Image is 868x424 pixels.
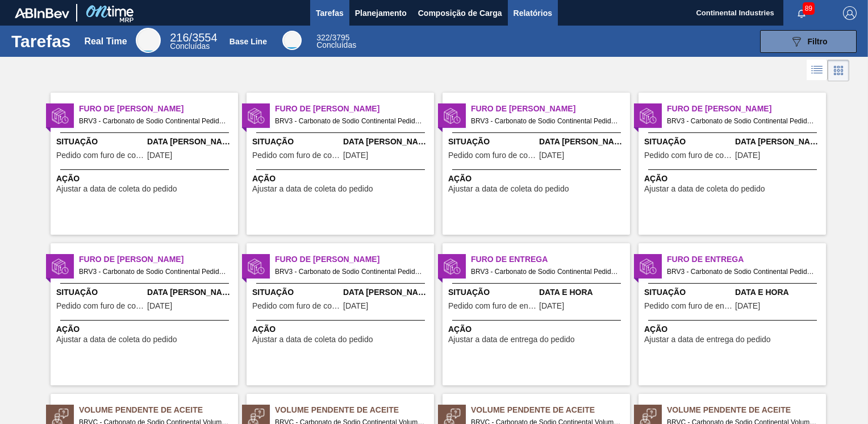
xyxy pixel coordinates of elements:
span: BRV3 - Carbonato de Sodio Continental Pedido - 2043935 [79,265,229,278]
span: Furo de Entrega [667,253,826,265]
img: status [640,258,657,275]
span: 89 [803,2,815,15]
span: Data Coleta [147,136,235,148]
span: Ajustar a data de coleta do pedido [56,335,177,344]
span: BRV3 - Carbonato de Sodio Continental Pedido - 2043925 [667,265,817,278]
span: Volume Pendente de Aceite [275,404,434,416]
img: TNhmsLtSVTkK8tSr43FrP2fwEKptu5GPRR3wAAAABJRU5ErkJggg== [15,8,69,18]
span: Ação [252,173,431,185]
span: Concluídas [316,40,356,49]
span: Ajustar a data de entrega do pedido [448,335,575,344]
button: Notificações [783,5,820,21]
span: BRV3 - Carbonato de Sodio Continental Pedido - 2043933 [471,115,621,127]
span: Pedido com furo de coleta [252,302,340,310]
span: 10/10/2025 [539,151,564,160]
span: Filtro [808,37,828,46]
span: / 3554 [170,31,217,44]
span: Pedido com furo de coleta [448,151,536,160]
span: 12/10/2025 [735,151,760,160]
span: 216 [170,31,189,44]
span: Ação [448,323,627,335]
span: 12/10/2025 [147,302,172,310]
span: Concluídas [170,41,210,51]
div: Real Time [170,33,217,50]
span: Data Coleta [147,286,235,298]
span: Furo de Entrega [471,253,630,265]
span: Volume Pendente de Aceite [79,404,238,416]
img: status [248,258,265,275]
span: Tarefas [316,6,344,20]
img: status [444,107,461,124]
img: status [640,107,657,124]
span: Furo de Coleta [79,253,238,265]
span: Pedido com furo de coleta [252,151,340,160]
span: Situação [644,136,732,148]
img: Logout [843,6,857,20]
span: Relatórios [514,6,552,20]
img: status [444,258,461,275]
span: Ação [448,173,627,185]
span: Ajustar a data de coleta do pedido [252,185,373,193]
span: Furo de Coleta [471,103,630,115]
span: Data Coleta [343,286,431,298]
h1: Tarefas [11,35,71,48]
span: Furo de Coleta [667,103,826,115]
div: Visão em Cards [828,60,849,81]
span: Situação [56,286,144,298]
span: Planejamento [355,6,407,20]
span: Ação [56,173,235,185]
span: 10/10/2025 [343,151,368,160]
div: Real Time [84,36,127,47]
span: BRV3 - Carbonato de Sodio Continental Pedido - 2043926 [471,265,621,278]
span: 09/10/2025 [147,151,172,160]
span: 11/10/2025, [539,302,564,310]
span: Pedido com furo de coleta [644,151,732,160]
span: 11/10/2025, [735,302,760,310]
button: Filtro [760,30,857,53]
span: Furo de Coleta [275,103,434,115]
span: Furo de Coleta [275,253,434,265]
span: Volume Pendente de Aceite [667,404,826,416]
span: Ajustar a data de coleta do pedido [252,335,373,344]
span: Ajustar a data de coleta do pedido [448,185,569,193]
span: Composição de Carga [418,6,502,20]
div: Real Time [136,28,161,53]
div: Base Line [316,34,356,49]
span: Data Coleta [539,136,627,148]
span: Pedido com furo de coleta [56,151,144,160]
span: Situação [644,286,732,298]
span: BRV3 - Carbonato de Sodio Continental Pedido - 2043931 [79,115,229,127]
span: Volume Pendente de Aceite [471,404,630,416]
span: 13/10/2025 [343,302,368,310]
span: BRV3 - Carbonato de Sodio Continental Pedido - 2043932 [275,115,425,127]
img: status [52,258,69,275]
span: Situação [252,136,340,148]
span: Data e Hora [735,286,823,298]
span: Pedido com furo de entrega [448,302,536,310]
span: Pedido com furo de coleta [56,302,144,310]
img: status [52,107,69,124]
img: status [248,107,265,124]
span: / 3795 [316,33,349,42]
span: Ajustar a data de coleta do pedido [644,185,765,193]
span: Furo de Coleta [79,103,238,115]
div: Visão em Lista [807,60,828,81]
span: Ação [644,173,823,185]
span: Ação [56,323,235,335]
span: Situação [252,286,340,298]
span: Situação [56,136,144,148]
span: Ação [644,323,823,335]
span: Data Coleta [343,136,431,148]
span: Ajustar a data de entrega do pedido [644,335,771,344]
span: Situação [448,136,536,148]
div: Base Line [282,31,302,50]
span: Ajustar a data de coleta do pedido [56,185,177,193]
span: Situação [448,286,536,298]
span: Ação [252,323,431,335]
span: Data Coleta [735,136,823,148]
span: Data e Hora [539,286,627,298]
div: Base Line [229,37,267,46]
span: 322 [316,33,329,42]
span: BRV3 - Carbonato de Sodio Continental Pedido - 2043934 [667,115,817,127]
span: BRV3 - Carbonato de Sodio Continental Pedido - 2043936 [275,265,425,278]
